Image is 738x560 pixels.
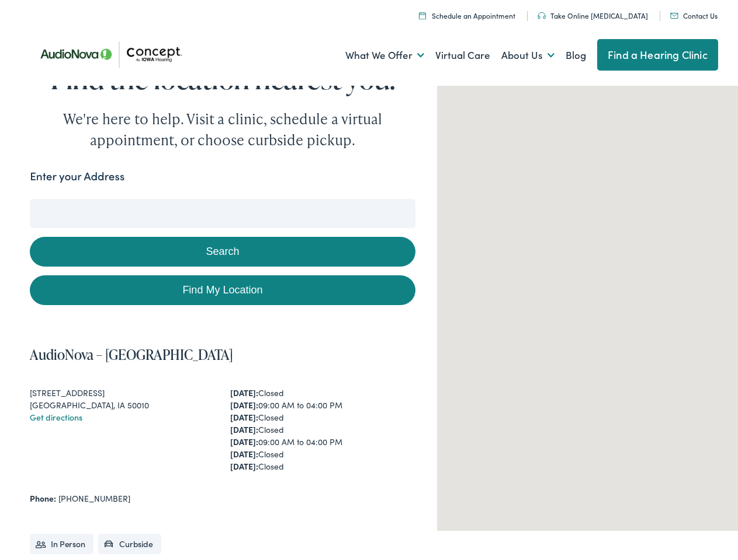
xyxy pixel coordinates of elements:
a: Get directions [30,408,82,419]
div: We're here to help. Visit a clinic, schedule a virtual appointment, or choose curbside pickup. [36,105,410,147]
li: Curbside [98,530,161,551]
strong: [DATE]: [230,457,258,468]
a: What We Offer [345,30,424,73]
a: [PHONE_NUMBER] [58,489,130,501]
div: Closed 09:00 AM to 04:00 PM Closed Closed 09:00 AM to 04:00 PM Closed Closed [230,383,415,469]
img: A calendar icon to schedule an appointment at Concept by Iowa Hearing. [419,8,426,16]
label: Enter your Address [30,164,124,181]
strong: Phone: [30,489,56,501]
a: Find a Hearing Clinic [597,36,718,67]
div: [STREET_ADDRESS] [30,383,215,395]
a: Blog [566,30,586,73]
strong: [DATE]: [230,420,258,432]
img: utility icon [670,9,678,15]
strong: [DATE]: [230,395,258,407]
strong: [DATE]: [230,408,258,419]
a: About Us [501,30,555,73]
a: Virtual Care [435,30,490,73]
h1: Find the location nearest you. [30,58,415,90]
a: Take Online [MEDICAL_DATA] [538,7,648,17]
a: Find My Location [30,272,415,302]
div: [GEOGRAPHIC_DATA], IA 50010 [30,395,215,408]
input: Enter your address or zip code [30,195,415,225]
a: Contact Us [670,7,718,17]
button: Search [30,233,415,263]
strong: [DATE]: [230,444,258,456]
a: Schedule an Appointment [419,7,515,17]
img: utility icon [538,9,546,16]
strong: [DATE]: [230,383,258,395]
a: AudioNova – [GEOGRAPHIC_DATA] [30,341,233,360]
strong: [DATE]: [230,432,258,444]
li: In Person [30,530,93,551]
